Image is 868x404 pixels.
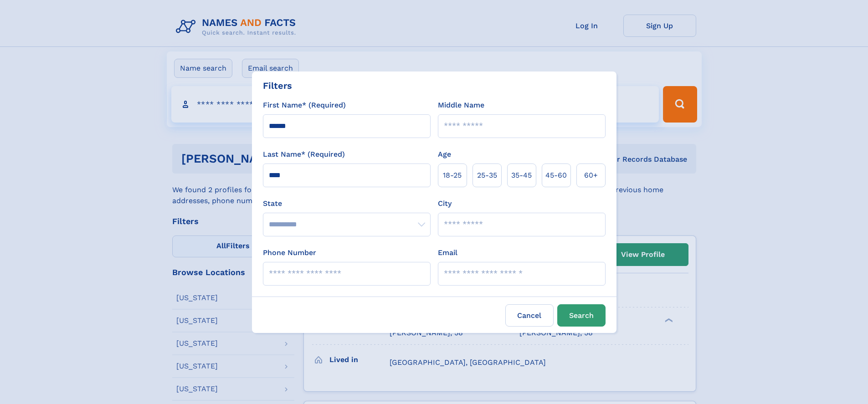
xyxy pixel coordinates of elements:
[443,170,462,181] span: 18‑25
[438,198,452,209] label: City
[505,304,554,327] label: Cancel
[545,170,567,181] span: 45‑60
[438,247,457,258] label: Email
[477,170,497,181] span: 25‑35
[557,304,606,327] button: Search
[263,79,292,92] div: Filters
[263,100,346,111] label: First Name* (Required)
[438,149,451,160] label: Age
[263,149,345,160] label: Last Name* (Required)
[584,170,598,181] span: 60+
[511,170,532,181] span: 35‑45
[438,100,484,111] label: Middle Name
[263,198,431,209] label: State
[263,247,316,258] label: Phone Number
